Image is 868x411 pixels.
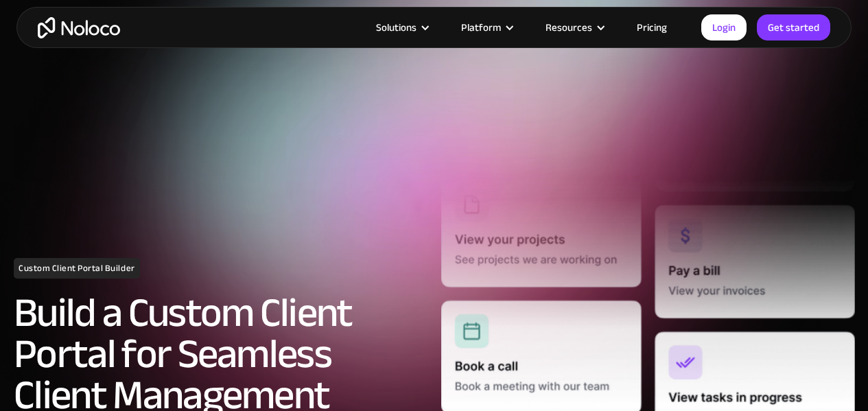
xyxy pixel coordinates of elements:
[528,19,620,36] div: Resources
[701,14,747,40] a: Login
[38,17,120,38] a: home
[757,14,830,40] a: Get started
[376,19,417,36] div: Solutions
[461,19,501,36] div: Platform
[14,258,140,279] h1: Custom Client Portal Builder
[359,19,444,36] div: Solutions
[444,19,528,36] div: Platform
[546,19,592,36] div: Resources
[620,19,684,36] a: Pricing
